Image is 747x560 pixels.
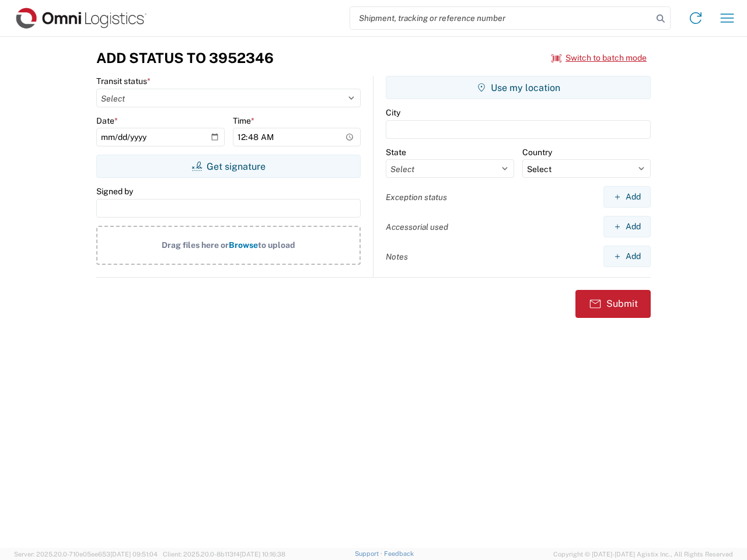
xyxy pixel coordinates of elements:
[551,48,647,68] button: Switch to batch mode
[240,551,285,558] span: [DATE] 10:16:38
[14,551,158,558] span: Server: 2025.20.0-710e05ee653
[163,551,285,558] span: Client: 2025.20.0-8b113f4
[603,186,651,208] button: Add
[233,116,254,126] label: Time
[96,50,274,66] h3: Add Status to 3952346
[229,240,258,250] span: Browse
[258,240,295,250] span: to upload
[384,550,414,557] a: Feedback
[110,551,158,558] span: [DATE] 09:51:04
[386,147,406,157] label: State
[575,290,651,318] button: Submit
[553,549,733,559] span: Copyright © [DATE]-[DATE] Agistix Inc., All Rights Reserved
[522,147,552,157] label: Country
[355,550,384,557] a: Support
[386,76,651,99] button: Use my location
[162,240,229,250] span: Drag files here or
[386,251,408,262] label: Notes
[603,216,651,237] button: Add
[350,7,652,29] input: Shipment, tracking or reference number
[386,222,448,232] label: Accessorial used
[603,246,651,267] button: Add
[96,186,133,197] label: Signed by
[96,116,118,126] label: Date
[96,155,361,178] button: Get signature
[96,76,151,86] label: Transit status
[386,192,447,202] label: Exception status
[386,107,400,118] label: City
